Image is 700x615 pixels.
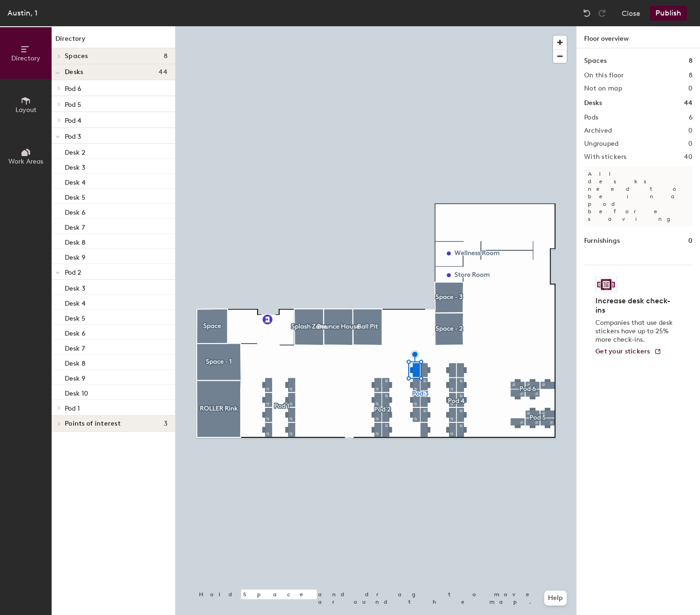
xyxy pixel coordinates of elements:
span: Points of interest [65,420,121,427]
span: Work Areas [8,157,43,165]
h1: 44 [684,98,692,108]
h1: 0 [688,236,692,246]
p: Desk 2 [65,146,85,157]
span: Desks [65,68,83,76]
p: Desk 4 [65,297,85,307]
h2: 0 [688,140,692,148]
h1: Desks [584,98,602,108]
h2: 0 [688,85,692,92]
h1: Floor overview [577,26,700,48]
p: Desk 5 [65,312,85,322]
h2: 40 [684,153,692,161]
span: Pod 1 [65,405,80,412]
span: 44 [159,68,167,76]
p: All desks need to be in a pod before saving [584,166,692,226]
p: Desk 10 [65,387,88,397]
p: Desk 4 [65,176,85,187]
span: 8 [164,52,167,60]
p: Companies that use desk stickers have up to 25% more check-ins. [595,319,676,344]
span: Pod 2 [65,269,81,277]
h2: Not on map [584,85,622,92]
a: Get your stickers [595,348,662,356]
span: Pod 3 [65,133,81,141]
span: Directory [11,54,40,62]
p: Desk 7 [65,342,85,352]
span: Get your stickers [595,347,650,355]
img: Sticker logo [595,277,617,292]
p: Desk 6 [65,206,85,217]
h2: With stickers [584,153,627,161]
span: 3 [164,420,167,427]
p: Desk 9 [65,372,85,382]
p: Desk 8 [65,357,85,367]
span: Pod 6 [65,85,81,93]
button: Close [622,6,640,21]
h2: 6 [689,114,692,121]
span: Pod 4 [65,117,81,125]
p: Desk 7 [65,221,85,232]
p: Desk 5 [65,191,85,202]
div: Austin, 1 [8,7,38,19]
h4: Increase desk check-ins [595,296,676,315]
h1: 8 [689,56,692,66]
h1: Spaces [584,56,607,66]
h2: Pods [584,114,598,121]
h2: 0 [688,127,692,135]
p: Desk 6 [65,327,85,337]
span: Spaces [65,52,88,60]
p: Desk 8 [65,236,85,247]
h2: Archived [584,127,612,135]
button: Publish [650,6,687,21]
p: Desk 9 [65,251,85,262]
h1: Furnishings [584,236,620,246]
h2: 8 [689,72,692,79]
h1: Directory [52,34,175,48]
h2: Ungrouped [584,140,619,148]
span: Layout [15,106,37,114]
button: Help [544,591,567,606]
p: Desk 3 [65,282,85,292]
span: Pod 5 [65,101,81,109]
img: Redo [597,8,607,18]
p: Desk 3 [65,161,85,172]
h2: On this floor [584,72,624,79]
img: Undo [582,8,592,18]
